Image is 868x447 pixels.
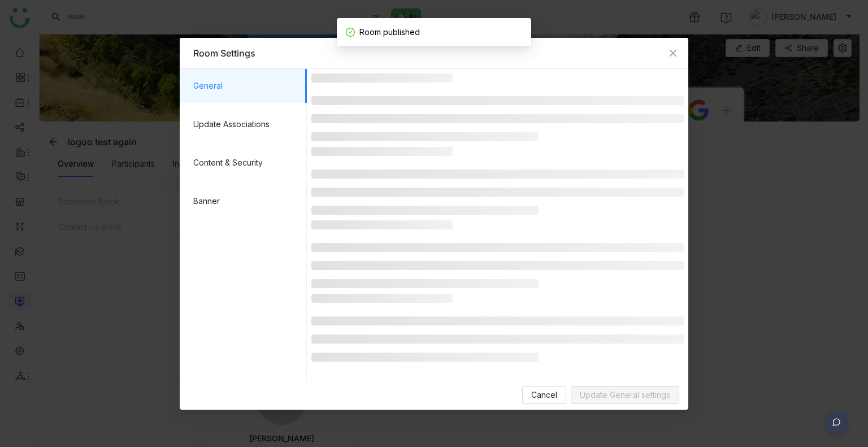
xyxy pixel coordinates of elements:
[193,184,298,218] span: Banner
[823,410,851,439] img: dsr-chat-floating.svg
[522,386,566,404] button: Cancel
[193,69,298,103] span: General
[658,38,688,68] button: Close
[531,389,557,401] span: Cancel
[193,146,298,180] span: Content & Security
[193,107,298,141] span: Update Associations
[193,47,675,59] div: Room Settings
[359,27,420,37] span: Room published
[571,386,679,404] button: Update General settings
